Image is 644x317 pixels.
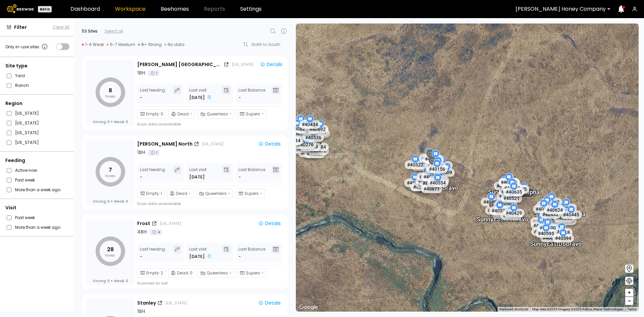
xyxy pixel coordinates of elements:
div: Last visit [189,86,213,101]
span: Queenless : [207,111,229,117]
tspan: hives [105,94,115,99]
div: 1 [148,70,159,76]
div: # 40537 [494,181,515,190]
span: - [262,270,264,276]
div: # 40502 [531,221,552,229]
div: # 40434 [299,120,321,128]
div: # 40533 [422,155,444,163]
div: Only in-use sites [5,43,49,51]
div: Last feeding [140,86,165,101]
div: Last Balance [238,86,265,101]
div: # 40393 [533,204,554,213]
span: Queenless : [207,270,229,276]
div: Scan data unavailable [137,121,181,127]
a: Workspace [115,6,146,12]
span: – [628,297,631,305]
button: Details [256,219,283,228]
span: Dead : [176,191,188,197]
div: # 40267 [304,149,326,158]
div: Scanned on null [137,280,168,286]
div: # 40624 [544,205,566,214]
div: # 40432 [540,210,561,219]
div: Details [258,301,281,305]
div: # 40401 [501,183,523,192]
div: 53 Sites [82,28,98,34]
div: # 40368 [499,187,520,196]
div: Region [5,100,69,107]
div: [PERSON_NAME] [GEOGRAPHIC_DATA] [137,61,222,68]
span: Supers : [245,191,260,197]
button: Details [256,299,283,307]
button: Keyboard shortcuts [499,307,528,312]
span: - [229,270,232,276]
div: 5-7 Medium [107,42,135,47]
div: 4 BH [137,228,147,235]
div: Beta [38,6,52,12]
label: [US_STATE] [15,119,39,126]
span: [DATE] [189,174,205,180]
div: Last visit [189,245,213,260]
label: More than a week ago [15,186,60,193]
label: Yard [15,72,25,79]
div: # 40445 [560,210,582,219]
div: [PERSON_NAME] North [137,141,193,148]
span: Supers : [246,270,261,276]
button: Clear All [53,24,69,30]
span: 0 [126,199,128,204]
div: [US_STATE] [160,221,181,226]
img: Google [298,303,320,312]
a: Beehomes [161,6,189,12]
a: Open this area in Google Maps (opens a new window) [298,303,320,312]
div: Details [260,62,282,67]
div: # 40671 [421,184,442,193]
div: # 40258 [297,126,318,135]
div: # 40269 [553,213,575,222]
label: Ranch [15,82,29,89]
button: Details [257,60,285,69]
img: Beewise logo [7,4,34,13]
span: - [229,111,232,117]
div: # 40692 [307,125,328,134]
div: # 40665 [420,179,441,188]
label: Active now [15,167,37,174]
span: Empty : [146,270,160,276]
div: # 40485 [496,191,518,200]
div: Site type [5,62,69,69]
div: # 40584 [307,143,329,151]
span: [DATE] [189,94,205,101]
div: # 40654 [531,227,553,236]
div: Sunny East D4 Bravo [407,177,458,191]
div: # 40682 [421,172,442,181]
div: - [140,253,143,260]
div: Scan data unavailable [137,201,181,206]
label: More than a week ago [15,224,60,231]
label: Past week [15,214,35,221]
span: - [262,111,264,117]
div: [US_STATE] [165,300,187,306]
div: # 40666 [411,182,432,191]
span: - [238,174,241,180]
div: # 40436 [425,162,446,170]
div: # 40595 [535,229,557,238]
div: Visit [5,204,69,211]
div: Sunny East D5 Alpha [488,181,540,196]
span: 0 [126,278,128,283]
div: Sunny East D6 Bravo [530,233,582,247]
label: [US_STATE] [15,110,39,117]
div: Last Balance [238,166,265,180]
div: # 40472 [308,146,329,155]
span: [DATE] [189,253,205,260]
div: 8+ Strong [138,42,162,47]
div: # 40521 [501,194,522,202]
div: # 40518 [417,172,438,181]
div: # 40554 [427,178,448,187]
span: Empty : [146,111,160,117]
tspan: hives [105,173,115,178]
span: - [228,191,230,197]
div: 1 BH [137,69,145,76]
span: + [627,288,631,297]
span: Dead : [177,111,190,117]
div: Details [258,142,281,146]
div: # 40635 [503,187,525,196]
